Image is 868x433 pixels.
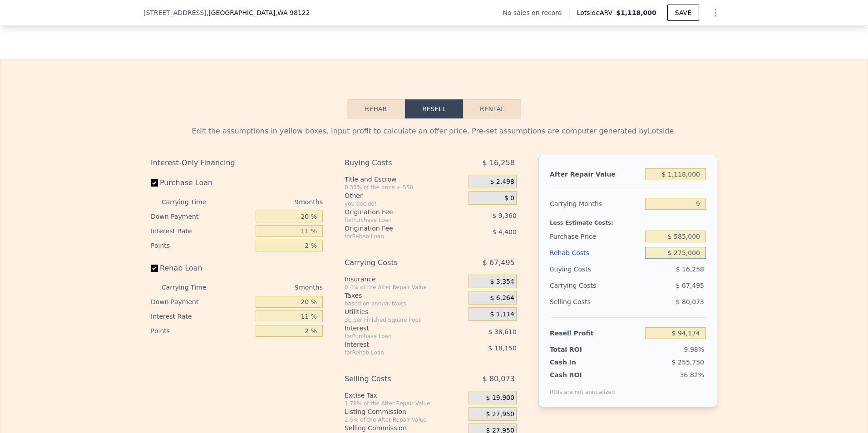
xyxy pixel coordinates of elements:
div: Down Payment [151,209,252,224]
span: $ 0 [504,194,514,202]
button: Rehab [347,99,405,118]
div: Listing Commission [345,407,465,416]
div: Excise Tax [345,391,465,400]
div: Interest [345,324,446,333]
div: Other [345,191,465,200]
span: $ 38,610 [488,328,517,335]
div: for Rehab Loan [345,233,446,240]
div: 2.5% of the After Repair Value [345,416,465,423]
div: 1.78% of the After Repair Value [345,400,465,407]
div: Down Payment [151,295,252,309]
input: Rehab Loan [151,265,158,272]
span: [STREET_ADDRESS] [143,8,207,17]
div: Insurance [345,275,465,284]
div: based on annual taxes [345,300,465,307]
div: Buying Costs [550,261,641,277]
span: $ 16,258 [483,155,515,171]
div: 0.4% of the After Repair Value [345,284,465,291]
div: Resell Profit [550,325,641,341]
span: $ 9,360 [492,212,516,219]
div: Selling Costs [550,294,641,310]
span: , [GEOGRAPHIC_DATA] [207,8,310,17]
div: Less Estimate Costs: [550,212,706,228]
div: Purchase Price [550,228,641,245]
span: $ 2,498 [490,178,514,186]
div: Interest Rate [151,309,252,324]
span: $ 3,354 [490,278,514,286]
div: Carrying Costs [345,255,446,271]
label: Purchase Loan [151,175,252,191]
span: , WA 98122 [275,9,310,16]
div: Carrying Time [162,195,221,209]
span: 36.82% [680,371,704,379]
div: Taxes [345,291,465,300]
span: $ 18,150 [488,344,517,352]
div: Carrying Time [162,280,221,295]
div: After Repair Value [550,166,641,182]
button: Show Options [706,4,725,22]
div: for Rehab Loan [345,349,446,356]
span: $ 19,900 [486,394,514,402]
span: Lotside ARV [577,8,616,17]
div: Points [151,324,252,338]
div: 9 months [224,280,323,295]
div: Edit the assumptions in yellow boxes. Input profit to calculate an offer price. Pre-set assumptio... [151,126,717,137]
div: Interest Rate [151,224,252,238]
div: Utilities [345,307,465,316]
div: 9 months [224,195,323,209]
div: ROIs are not annualized [550,379,615,396]
div: you decide! [345,200,465,207]
div: 3¢ per Finished Square Foot [345,316,465,324]
div: for Purchase Loan [345,333,446,340]
span: $ 67,495 [483,255,515,271]
div: Carrying Costs [550,277,607,294]
input: Purchase Loan [151,179,158,187]
button: SAVE [667,5,699,21]
span: $ 80,073 [676,298,704,305]
div: for Purchase Loan [345,216,446,224]
div: Origination Fee [345,224,446,233]
div: Interest [345,340,446,349]
div: Points [151,238,252,253]
div: Total ROI [550,345,607,354]
span: $ 16,258 [676,266,704,273]
div: Selling Commission [345,423,465,433]
div: Interest-Only Financing [151,155,323,171]
span: $ 1,114 [490,310,514,319]
span: $ 27,950 [486,410,514,418]
div: Title and Escrow [345,175,465,184]
span: $ 4,400 [492,228,516,236]
span: $ 6,264 [490,294,514,302]
button: Rental [463,99,521,118]
span: $ 255,750 [672,359,704,366]
span: $1,118,000 [616,9,656,16]
span: 9.98% [684,346,704,353]
div: Buying Costs [345,155,446,171]
div: Cash In [550,358,607,367]
span: $ 67,495 [676,282,704,289]
div: Carrying Months [550,196,641,212]
div: Selling Costs [345,371,446,387]
label: Rehab Loan [151,260,252,276]
div: Cash ROI [550,370,615,379]
span: $ 80,073 [483,371,515,387]
div: Rehab Costs [550,245,641,261]
div: Origination Fee [345,207,446,216]
div: No sales on record [503,8,569,17]
div: 0.33% of the price + 550 [345,184,465,191]
button: Resell [405,99,463,118]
